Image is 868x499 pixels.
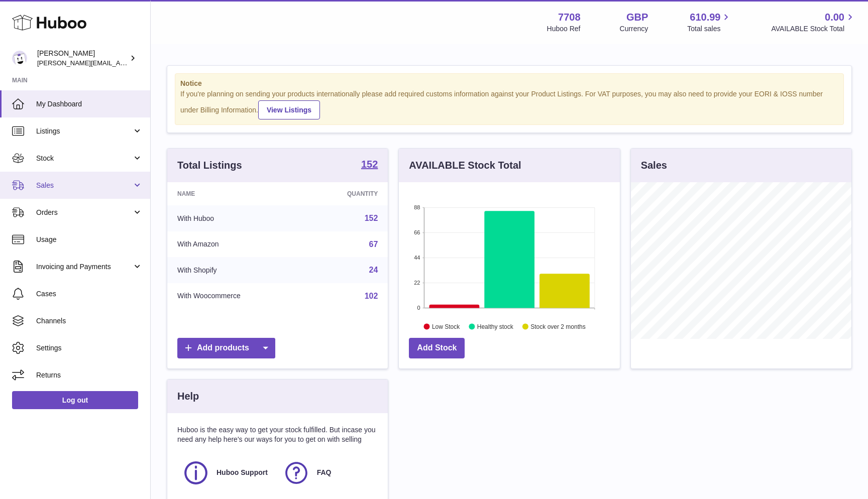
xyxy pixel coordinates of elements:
td: With Woocommerce [167,283,304,309]
span: Total sales [687,24,732,34]
a: 0.00 AVAILABLE Stock Total [771,11,856,34]
h3: Total Listings [177,159,242,172]
strong: GBP [626,11,648,24]
a: 24 [369,266,378,274]
th: Quantity [304,182,388,205]
th: Name [167,182,304,205]
text: Low Stock [432,323,460,330]
h3: AVAILABLE Stock Total [409,159,521,172]
a: Add Stock [409,338,465,358]
h3: Help [177,390,199,403]
span: Channels [36,316,143,326]
a: Log out [12,391,138,409]
a: FAQ [283,459,373,486]
div: Huboo Ref [547,24,581,34]
span: Huboo Support [216,468,268,477]
text: 66 [414,229,420,235]
text: 88 [414,204,420,210]
text: Stock over 2 months [531,323,586,330]
text: 44 [414,255,420,261]
td: With Shopify [167,257,304,283]
text: Healthy stock [477,323,514,330]
strong: 7708 [558,11,581,24]
a: Huboo Support [182,459,273,486]
a: 67 [369,240,378,248]
div: [PERSON_NAME] [37,49,128,68]
span: Sales [36,181,132,190]
div: If you're planning on sending your products internationally please add required customs informati... [180,89,838,119]
span: Listings [36,127,132,136]
span: FAQ [317,468,332,477]
h3: Sales [641,159,667,172]
p: Huboo is the easy way to get your stock fulfilled. But incase you need any help here's our ways f... [177,425,378,444]
span: AVAILABLE Stock Total [771,24,856,34]
text: 22 [414,280,420,286]
strong: 152 [361,159,378,169]
td: With Huboo [167,205,304,231]
span: Stock [36,154,132,163]
span: Settings [36,343,143,353]
span: 610.99 [690,11,720,24]
span: Usage [36,235,143,244]
text: 0 [417,305,420,311]
a: 152 [365,214,378,222]
span: My Dashboard [36,99,143,109]
img: victor@erbology.co [12,51,27,66]
span: Cases [36,289,143,299]
a: View Listings [258,100,320,119]
a: 152 [361,159,378,171]
span: Invoicing and Payments [36,262,132,272]
td: With Amazon [167,231,304,258]
span: Returns [36,370,143,380]
strong: Notice [180,79,838,88]
a: Add products [177,338,275,358]
span: 0.00 [825,11,844,24]
div: Currency [620,24,648,34]
a: 102 [365,292,378,300]
span: Orders [36,208,132,217]
span: [PERSON_NAME][EMAIL_ADDRESS][DOMAIN_NAME] [37,59,201,67]
a: 610.99 Total sales [687,11,732,34]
